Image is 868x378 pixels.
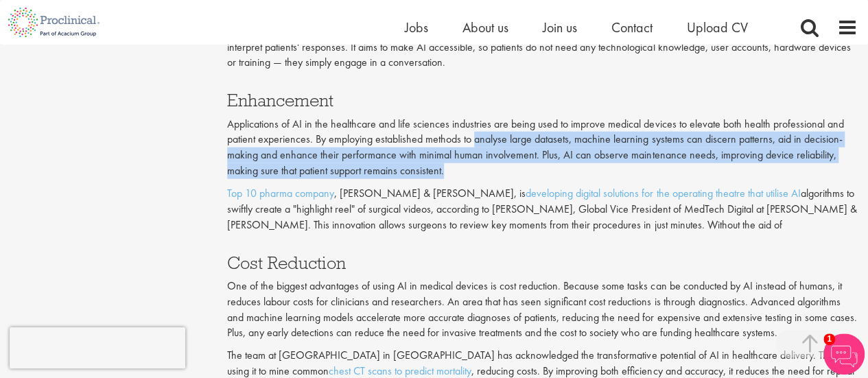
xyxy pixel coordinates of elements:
[543,19,577,36] a: Join us
[405,19,428,36] a: Jobs
[611,19,653,36] a: Contact
[227,117,858,179] p: Applications of AI in the healthcare and life sciences industries are being used to improve medic...
[823,333,865,375] img: Chatbot
[227,91,858,109] h3: Enhancement
[526,186,800,200] a: developing digital solutions for the operating theatre that utilise AI
[462,19,508,36] a: About us
[10,327,185,368] iframe: reCAPTCHA
[227,186,858,233] p: , [PERSON_NAME] & [PERSON_NAME], is algorithms to swiftly create a "highlight reel" of surgical v...
[227,279,858,341] p: One of the biggest advantages of using AI in medical devices is cost reduction. Because some task...
[329,364,471,378] a: chest CT scans to predict mortality
[227,186,334,200] a: Top 10 pharma company
[823,333,835,345] span: 1
[227,254,858,272] h3: Cost Reduction
[687,19,748,36] a: Upload CV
